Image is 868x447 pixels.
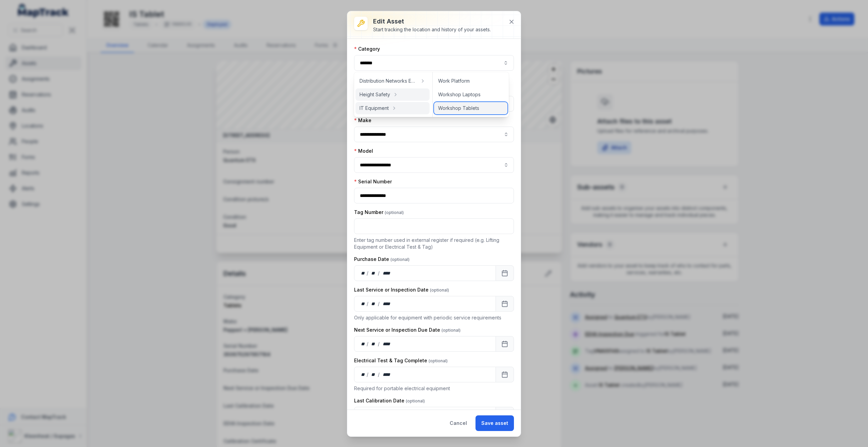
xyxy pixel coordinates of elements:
[354,286,449,293] label: Last Service or Inspection Date
[354,148,373,154] label: Model
[354,237,514,250] p: Enter tag number used in external register if required (e.g. Lifting Equipment or Electrical Test...
[369,371,378,378] div: month,
[354,127,514,142] input: asset-edit:cf[8d30bdcc-ee20-45c2-b158-112416eb6043]-label
[438,78,470,84] span: Work Platform
[354,314,514,321] p: Only applicable for equipment with periodic service requirements
[354,209,404,216] label: Tag Number
[444,415,473,431] button: Cancel
[369,300,378,307] div: month,
[378,270,380,277] div: /
[360,270,367,277] div: day,
[360,78,417,84] span: Distribution Networks Equipment
[380,270,393,277] div: year,
[367,300,369,307] div: /
[475,415,514,431] button: Save asset
[373,26,491,33] div: Start tracking the location and history of your assets.
[360,341,367,347] div: day,
[354,256,410,263] label: Purchase Date
[354,397,425,404] label: Last Calibration Date
[496,265,514,281] button: Calendar
[367,371,369,378] div: /
[438,105,479,112] span: Workshop Tablets
[354,385,514,392] p: Required for portable electrical equipment
[380,371,393,378] div: year,
[354,327,461,333] label: Next Service or Inspection Due Date
[354,117,371,124] label: Make
[354,357,448,364] label: Electrical Test & Tag Complete
[380,300,393,307] div: year,
[373,17,491,26] h3: Edit asset
[496,296,514,312] button: Calendar
[360,371,367,378] div: day,
[369,341,378,347] div: month,
[354,157,514,173] input: asset-edit:cf[5827e389-34f9-4b46-9346-a02c2bfa3a05]-label
[360,300,367,307] div: day,
[369,270,378,277] div: month,
[378,371,380,378] div: /
[496,407,514,423] button: Calendar
[360,91,390,98] span: Height Safety
[496,367,514,382] button: Calendar
[354,178,392,185] label: Serial Number
[360,105,389,112] span: IT Equipment
[496,336,514,352] button: Calendar
[367,341,369,347] div: /
[438,91,481,98] span: Workshop Laptops
[380,341,393,347] div: year,
[354,46,380,52] label: Category
[367,270,369,277] div: /
[378,341,380,347] div: /
[378,300,380,307] div: /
